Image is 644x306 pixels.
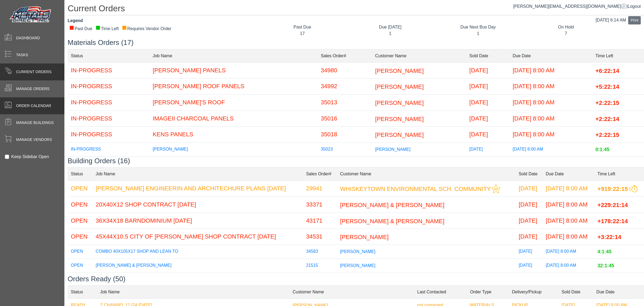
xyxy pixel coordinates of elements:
[340,249,375,254] span: [PERSON_NAME]
[68,275,644,283] h3: Orders Ready (50)
[68,245,92,259] td: OPEN
[290,285,414,298] td: Customer Name
[69,26,74,29] div: ■
[466,79,509,95] td: [DATE]
[350,30,430,37] div: 1
[466,143,509,157] td: [DATE]
[149,79,318,95] td: [PERSON_NAME] ROOF PANELS
[595,131,619,138] span: +2:22:15
[318,94,372,111] td: 35013
[543,213,594,229] td: [DATE] 8:00 AM
[515,273,543,289] td: [DATE]
[149,62,318,79] td: [PERSON_NAME] PANELS
[92,167,303,180] td: Job Name
[515,245,543,259] td: [DATE]
[318,49,372,62] td: Sales Order#
[594,167,644,180] td: Time Left
[543,229,594,245] td: [DATE] 8:00 AM
[375,115,424,122] span: [PERSON_NAME]
[340,202,444,208] span: [PERSON_NAME] & [PERSON_NAME]
[543,245,594,259] td: [DATE] 8:00 AM
[526,24,606,30] div: On Hold
[596,18,626,22] span: [DATE] 6:14 AM
[595,83,619,90] span: +5:22:14
[69,26,92,32] div: Past Due
[122,26,127,29] div: ■
[515,180,543,197] td: [DATE]
[592,49,644,62] td: Time Left
[414,285,467,298] td: Last Contacted
[595,115,619,122] span: +2:22:14
[543,167,594,180] td: Due Date
[598,202,628,208] span: +229:21:14
[510,79,592,95] td: [DATE] 8:00 AM
[16,86,49,92] span: Manage Orders
[68,79,149,95] td: IN-PROGRESS
[262,24,342,30] div: Past Due
[97,285,290,298] td: Job Name
[303,213,337,229] td: 43171
[515,229,543,245] td: [DATE]
[318,111,372,127] td: 35016
[526,30,606,37] div: 7
[438,24,518,30] div: Due Next Bus Day
[509,285,558,298] td: Delivery/Pickup
[68,94,149,111] td: IN-PROGRESS
[11,154,49,160] label: Keep Sidebar Open
[16,35,40,41] span: Dashboard
[303,229,337,245] td: 34531
[68,38,644,47] h3: Materials Orders (17)
[262,30,342,37] div: 17
[92,213,303,229] td: 36X34X18 BARNDOMINIUM [DATE]
[598,218,628,224] span: +178:22:14
[515,197,543,213] td: [DATE]
[598,249,612,254] span: 4:1:45
[68,49,149,62] td: Status
[68,18,83,23] strong: Legend
[466,49,509,62] td: Sold Date
[515,259,543,273] td: [DATE]
[68,285,97,298] td: Status
[510,111,592,127] td: [DATE] 8:00 AM
[68,180,92,197] td: OPEN
[466,111,509,127] td: [DATE]
[466,127,509,143] td: [DATE]
[318,79,372,95] td: 34992
[598,185,628,192] span: +919:22:15
[303,167,337,180] td: Sales Order#
[510,49,592,62] td: Due Date
[92,229,303,245] td: 45X44X10.5 CITY OF [PERSON_NAME] SHOP CONTRACT [DATE]
[68,143,149,157] td: IN-PROGRESS
[340,263,375,268] span: [PERSON_NAME]
[375,131,424,138] span: [PERSON_NAME]
[68,229,92,245] td: OPEN
[543,273,594,289] td: [DATE] 8:00 AM
[318,62,372,79] td: 34980
[303,197,337,213] td: 33371
[337,167,515,180] td: Customer Name
[303,180,337,197] td: 29941
[375,99,424,106] span: [PERSON_NAME]
[598,263,614,268] span: 32:1:45
[375,147,411,152] span: [PERSON_NAME]
[595,67,619,74] span: +6:22:14
[510,94,592,111] td: [DATE] 8:00 AM
[68,259,92,273] td: OPEN
[543,197,594,213] td: [DATE] 8:00 AM
[8,5,54,25] img: Metals Direct Inc Logo
[303,259,337,273] td: 21515
[96,26,100,29] div: ■
[92,245,303,259] td: COMBO 40X105X17 SHOP AND LEAN TO
[68,111,149,127] td: IN-PROGRESS
[68,213,92,229] td: OPEN
[149,143,318,157] td: [PERSON_NAME]
[510,143,592,157] td: [DATE] 8:00 AM
[68,62,149,79] td: IN-PROGRESS
[16,69,52,75] span: Current Orders
[149,127,318,143] td: KENS PANELS
[595,147,609,152] span: 0:1:45
[372,49,466,62] td: Customer Name
[510,62,592,79] td: [DATE] 8:00 AM
[92,180,303,197] td: [PERSON_NAME] ENGINEERIN AND ARCHITECHURE PLANS [DATE]
[16,103,51,109] span: Order Calendar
